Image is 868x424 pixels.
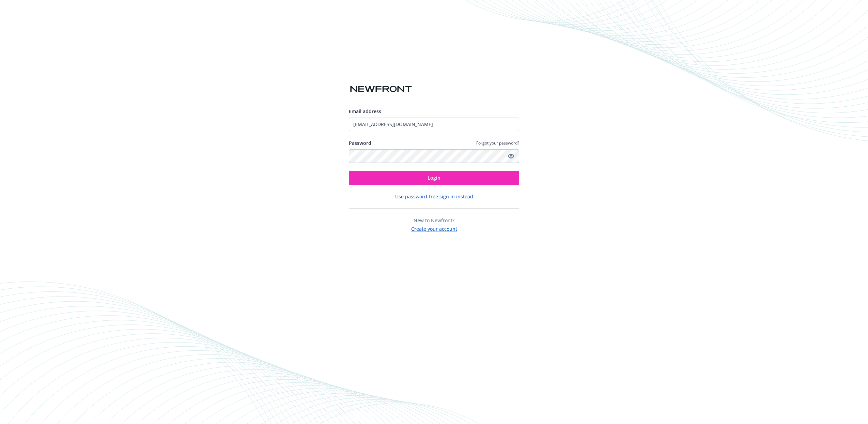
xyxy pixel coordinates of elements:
[349,108,381,115] span: Email address
[349,139,371,147] label: Password
[476,140,519,146] a: Forgot your password?
[414,217,454,224] span: New to Newfront?
[349,149,519,163] input: Enter your password
[411,224,457,232] button: Create your account
[349,118,519,131] input: Enter your email
[349,171,519,185] button: Login
[349,83,413,95] img: Newfront logo
[428,175,440,181] span: Login
[507,152,515,160] a: Show password
[395,193,473,200] button: Use password-free sign in instead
